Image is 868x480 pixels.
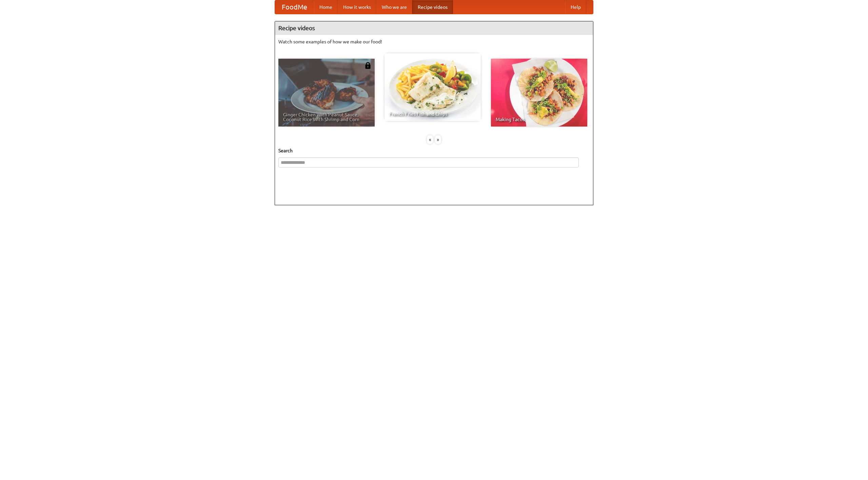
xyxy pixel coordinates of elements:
span: Making Tacos [496,117,583,122]
div: » [435,135,441,144]
a: French Fries Fish and Chips [384,53,481,121]
a: Making Tacos [491,59,587,127]
h4: Recipe videos [275,21,593,35]
a: Home [314,0,338,14]
a: How it works [338,0,376,14]
h5: Search [278,147,590,154]
a: Help [565,0,586,14]
img: 483408.png [364,62,371,69]
div: « [427,135,433,144]
p: Watch some examples of how we make our food! [278,38,590,45]
a: FoodMe [275,0,314,14]
a: Who we are [376,0,412,14]
a: Recipe videos [412,0,453,14]
span: French Fries Fish and Chips [389,112,476,116]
